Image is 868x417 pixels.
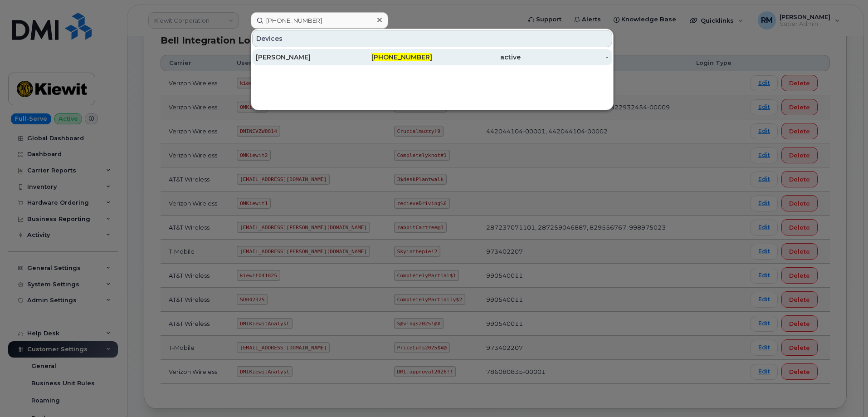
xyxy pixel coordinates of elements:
[371,53,432,61] span: [PHONE_NUMBER]
[432,53,521,62] div: active
[251,12,388,29] input: Find something...
[521,53,609,62] div: -
[252,49,612,65] a: [PERSON_NAME][PHONE_NUMBER]active-
[252,30,612,47] div: Devices
[829,378,861,410] iframe: Messenger Launcher
[256,53,344,62] div: [PERSON_NAME]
